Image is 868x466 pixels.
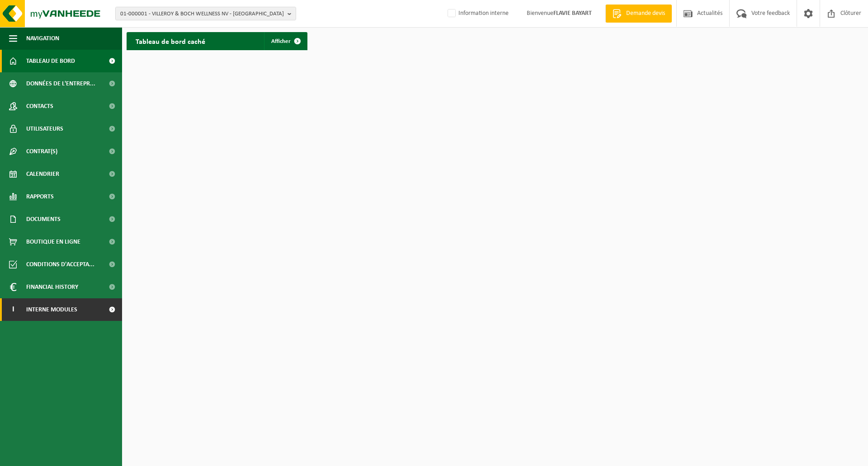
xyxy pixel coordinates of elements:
[26,185,54,208] span: Rapports
[264,32,307,50] a: Afficher
[26,72,95,95] span: Données de l'entrepr...
[26,163,59,185] span: Calendrier
[26,253,94,276] span: Conditions d'accepta...
[26,95,53,118] span: Contacts
[26,231,80,253] span: Boutique en ligne
[120,7,284,21] span: 01-000001 - VILLEROY & BOCH WELLNESS NV - [GEOGRAPHIC_DATA]
[553,10,592,17] strong: FLAVIE BAYART
[26,50,75,72] span: Tableau de bord
[115,7,296,20] button: 01-000001 - VILLEROY & BOCH WELLNESS NV - [GEOGRAPHIC_DATA]
[26,276,78,298] span: Financial History
[127,32,214,50] h2: Tableau de bord caché
[605,5,672,23] a: Demande devis
[26,118,63,140] span: Utilisateurs
[446,7,509,20] label: Information interne
[9,298,17,321] span: I
[624,9,667,18] span: Demande devis
[271,38,291,44] span: Afficher
[26,140,57,163] span: Contrat(s)
[26,208,61,231] span: Documents
[26,298,77,321] span: Interne modules
[26,27,59,50] span: Navigation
